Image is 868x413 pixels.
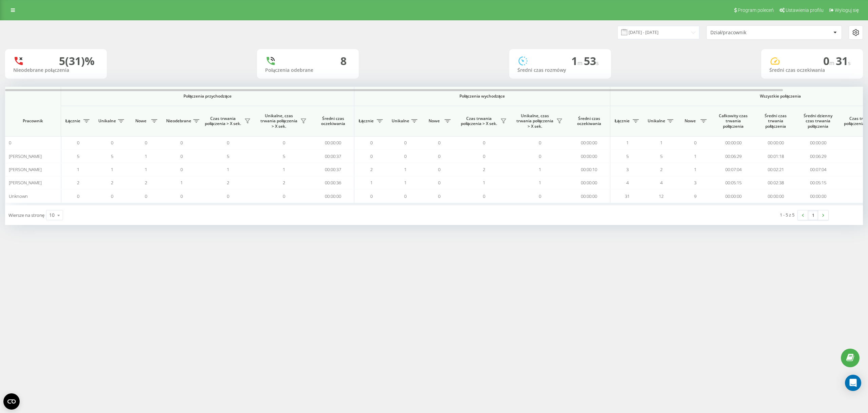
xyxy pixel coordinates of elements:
[754,176,797,189] td: 00:02:38
[370,94,594,99] span: Połączenia wychodzące
[132,118,149,124] span: Nowe
[180,193,183,199] span: 0
[786,7,824,13] span: Ustawienia profilu
[392,118,409,124] span: Unikalne
[111,180,113,186] span: 2
[483,153,485,159] span: 0
[515,113,554,129] span: Unikalne, czas trwania połączenia > X sek.
[780,211,794,218] div: 1 - 5 z 5
[438,140,440,146] span: 0
[11,118,55,124] span: Pracownik
[808,210,818,220] a: 1
[145,180,147,186] span: 2
[358,118,375,124] span: Łącznie
[312,176,354,189] td: 00:00:36
[712,149,754,163] td: 00:06:29
[712,163,754,176] td: 00:07:04
[227,166,229,172] span: 1
[77,193,79,199] span: 0
[370,180,373,186] span: 1
[848,59,851,67] span: s
[712,189,754,203] td: 00:00:00
[539,193,541,199] span: 0
[64,118,81,124] span: Łącznie
[738,7,774,13] span: Program poleceń
[459,116,498,126] span: Czas trwania połączenia > X sek.
[568,136,610,149] td: 00:00:00
[754,149,797,163] td: 00:01:18
[539,180,541,186] span: 1
[98,118,116,124] span: Unikalne
[438,166,440,172] span: 0
[283,166,285,172] span: 1
[835,7,859,13] span: Wyloguj się
[404,140,407,146] span: 0
[227,153,229,159] span: 5
[13,67,99,73] div: Nieodebrane połączenia
[660,166,663,172] span: 2
[584,54,599,68] span: 53
[180,153,183,159] span: 0
[712,176,754,189] td: 00:05:15
[483,193,485,199] span: 0
[568,149,610,163] td: 00:00:00
[312,163,354,176] td: 00:00:37
[754,163,797,176] td: 00:02:21
[577,59,584,67] span: m
[829,59,836,67] span: m
[404,193,407,199] span: 0
[404,180,407,186] span: 1
[370,193,373,199] span: 0
[626,180,629,186] span: 4
[836,54,851,68] span: 31
[283,180,285,186] span: 2
[312,136,354,149] td: 00:00:00
[283,153,285,159] span: 5
[9,166,42,172] span: [PERSON_NAME]
[517,67,603,73] div: Średni czas rozmówy
[802,113,834,129] span: Średni dzienny czas trwania połączenia
[712,136,754,149] td: 00:00:00
[596,59,599,67] span: s
[145,166,147,172] span: 1
[9,193,28,199] span: Unknown
[539,166,541,172] span: 1
[312,189,354,203] td: 00:00:00
[438,193,440,199] span: 0
[797,163,839,176] td: 00:07:04
[145,153,147,159] span: 1
[571,54,584,68] span: 1
[539,140,541,146] span: 0
[568,176,610,189] td: 00:00:00
[694,140,696,146] span: 0
[754,136,797,149] td: 00:00:00
[539,153,541,159] span: 0
[483,140,485,146] span: 0
[283,140,285,146] span: 0
[626,153,629,159] span: 5
[614,118,631,124] span: Łącznie
[823,54,836,68] span: 0
[659,193,664,199] span: 12
[694,153,696,159] span: 1
[111,153,113,159] span: 5
[694,166,696,172] span: 1
[769,67,855,73] div: Średni czas oczekiwania
[626,140,629,146] span: 1
[797,189,839,203] td: 00:00:00
[438,180,440,186] span: 0
[9,180,42,186] span: [PERSON_NAME]
[77,153,79,159] span: 5
[203,116,242,126] span: Czas trwania połączenia > X sek.
[180,140,183,146] span: 0
[797,149,839,163] td: 00:06:29
[227,140,229,146] span: 0
[483,180,485,186] span: 1
[49,212,55,219] div: 10
[79,94,336,99] span: Połączenia przychodzące
[660,153,663,159] span: 5
[682,118,698,124] span: Nowe
[370,140,373,146] span: 0
[180,166,183,172] span: 0
[626,166,629,172] span: 3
